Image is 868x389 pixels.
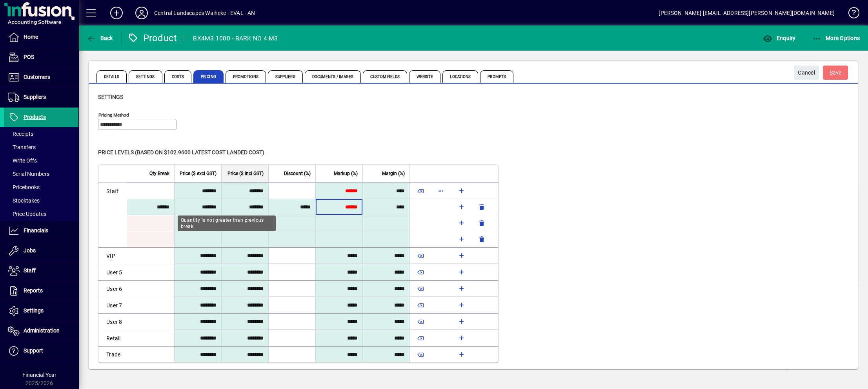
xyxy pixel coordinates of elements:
[164,70,192,83] span: Costs
[812,35,860,41] span: More Options
[24,54,34,60] span: POS
[98,112,129,118] mat-label: Pricing method
[98,264,127,280] td: User 5
[810,31,862,45] button: More Options
[442,70,478,83] span: Locations
[193,70,224,83] span: Pricing
[4,261,78,281] a: Staff
[8,171,49,177] span: Serial Numbers
[480,70,513,83] span: Prompts
[4,47,78,67] a: POS
[98,183,127,199] td: Staff
[4,181,78,194] a: Pricebooks
[363,70,407,83] span: Custom Fields
[24,94,46,100] span: Suppliers
[8,131,33,137] span: Receipts
[24,287,43,294] span: Reports
[268,70,303,83] span: Suppliers
[8,197,40,204] span: Stocktakes
[4,68,78,87] a: Customers
[22,372,56,378] span: Financial Year
[798,66,815,79] span: Cancel
[823,66,848,80] button: Save
[24,227,48,234] span: Financials
[843,2,858,27] a: Knowledge Base
[382,169,405,178] span: Margin (%)
[193,32,278,45] div: BK4M3.1000 - BARK NO 4 M3
[794,66,819,80] button: Cancel
[305,70,361,83] span: Documents / Images
[87,35,113,41] span: Back
[4,27,78,47] a: Home
[98,149,264,155] span: Price levels (based on $102.9600 Latest cost landed cost)
[24,347,43,354] span: Support
[24,267,36,274] span: Staff
[761,31,797,45] button: Enquiry
[98,247,127,264] td: VIP
[8,211,46,217] span: Price Updates
[129,6,154,20] button: Profile
[24,327,60,334] span: Administration
[226,70,266,83] span: Promotions
[24,114,46,120] span: Products
[4,301,78,321] a: Settings
[830,69,833,76] span: S
[4,207,78,221] a: Price Updates
[763,35,795,41] span: Enquiry
[98,280,127,297] td: User 6
[4,141,78,154] a: Transfers
[284,169,311,178] span: Discount (%)
[127,32,177,44] div: Product
[4,341,78,361] a: Support
[129,70,162,83] span: Settings
[659,7,835,19] div: [PERSON_NAME] [EMAIL_ADDRESS][PERSON_NAME][DOMAIN_NAME]
[334,169,358,178] span: Markup (%)
[149,169,169,178] span: Qty Break
[4,127,78,141] a: Receipts
[98,330,127,346] td: Retail
[154,7,255,19] div: Central Landscapes Waiheke - EVAL - AN
[830,66,842,79] span: ave
[8,184,40,190] span: Pricebooks
[4,154,78,167] a: Write Offs
[98,313,127,330] td: User 8
[78,31,122,45] app-page-header-button: Back
[24,307,44,314] span: Settings
[8,144,36,150] span: Transfers
[8,157,37,164] span: Write Offs
[435,184,448,197] button: More options
[96,70,127,83] span: Details
[98,346,127,362] td: Trade
[24,74,50,80] span: Customers
[24,247,36,254] span: Jobs
[4,167,78,181] a: Serial Numbers
[180,169,217,178] span: Price ($ excl GST)
[104,6,129,20] button: Add
[85,31,115,45] button: Back
[4,281,78,301] a: Reports
[178,216,276,231] div: Quantity is not greater than previous break
[98,297,127,313] td: User 7
[4,194,78,207] a: Stocktakes
[4,321,78,341] a: Administration
[4,221,78,241] a: Financials
[98,94,123,100] span: Settings
[4,241,78,261] a: Jobs
[409,70,441,83] span: Website
[24,34,38,40] span: Home
[4,88,78,107] a: Suppliers
[227,169,264,178] span: Price ($ incl GST)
